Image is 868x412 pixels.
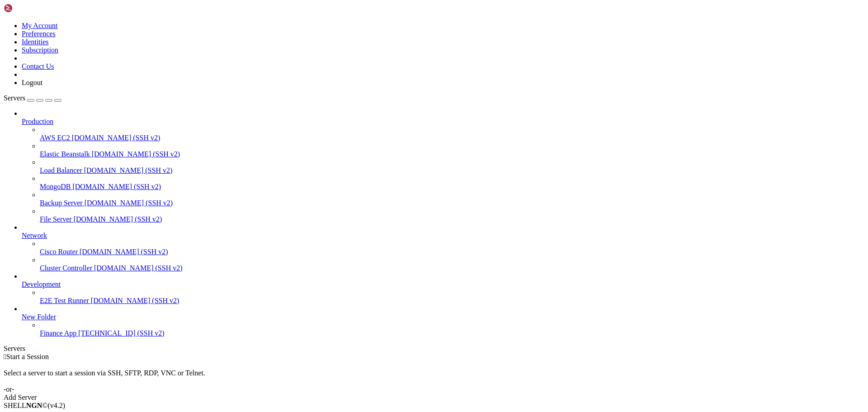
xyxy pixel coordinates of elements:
[22,46,58,54] a: Subscription
[40,329,76,337] span: Finance App
[78,329,164,337] span: [TECHNICAL_ID] (SSH v2)
[40,183,864,191] a: MongoDB [DOMAIN_NAME] (SSH v2)
[40,207,864,223] li: File Server [DOMAIN_NAME] (SSH v2)
[22,62,54,70] a: Contact Us
[4,353,6,360] span: 
[40,256,864,272] li: Cluster Controller [DOMAIN_NAME] (SSH v2)
[40,215,72,223] span: File Server
[94,264,183,272] span: [DOMAIN_NAME] (SSH v2)
[22,232,864,240] a: Network
[4,402,65,409] span: SHELL ©
[22,38,49,46] a: Identities
[40,142,864,158] li: Elastic Beanstalk [DOMAIN_NAME] (SSH v2)
[92,150,180,158] span: [DOMAIN_NAME] (SSH v2)
[40,150,90,158] span: Elastic Beanstalk
[40,134,864,142] a: AWS EC2 [DOMAIN_NAME] (SSH v2)
[40,175,864,191] li: MongoDB [DOMAIN_NAME] (SSH v2)
[40,134,70,142] span: AWS EC2
[4,393,864,402] div: Add Server
[40,297,89,304] span: E2E Test Runner
[40,199,864,207] a: Backup Server [DOMAIN_NAME] (SSH v2)
[22,305,864,337] li: New Folder
[22,223,864,272] li: Network
[40,248,864,256] a: Cisco Router [DOMAIN_NAME] (SSH v2)
[72,134,160,142] span: [DOMAIN_NAME] (SSH v2)
[4,345,864,353] div: Servers
[84,166,173,174] span: [DOMAIN_NAME] (SSH v2)
[40,289,864,305] li: E2E Test Runner [DOMAIN_NAME] (SSH v2)
[40,150,864,158] a: Elastic Beanstalk [DOMAIN_NAME] (SSH v2)
[40,329,864,337] a: Finance App [TECHNICAL_ID] (SSH v2)
[85,199,173,207] span: [DOMAIN_NAME] (SSH v2)
[80,248,168,256] span: [DOMAIN_NAME] (SSH v2)
[40,126,864,142] li: AWS EC2 [DOMAIN_NAME] (SSH v2)
[22,313,864,321] a: New Folder
[22,232,47,239] span: Network
[40,215,864,223] a: File Server [DOMAIN_NAME] (SSH v2)
[22,280,864,289] a: Development
[40,264,864,272] a: Cluster Controller [DOMAIN_NAME] (SSH v2)
[22,79,42,86] a: Logout
[22,109,864,223] li: Production
[48,402,66,409] span: 4.2.0
[40,166,82,174] span: Load Balancer
[4,94,61,102] a: Servers
[22,118,53,125] span: Production
[22,272,864,305] li: Development
[40,297,864,305] a: E2E Test Runner [DOMAIN_NAME] (SSH v2)
[22,313,56,321] span: New Folder
[40,199,83,207] span: Backup Server
[26,402,42,409] b: NGN
[40,191,864,207] li: Backup Server [DOMAIN_NAME] (SSH v2)
[22,30,56,38] a: Preferences
[4,94,25,102] span: Servers
[72,183,161,190] span: [DOMAIN_NAME] (SSH v2)
[91,297,179,304] span: [DOMAIN_NAME] (SSH v2)
[4,361,864,393] div: Select a server to start a session via SSH, SFTP, RDP, VNC or Telnet. -or-
[40,183,71,190] span: MongoDB
[40,240,864,256] li: Cisco Router [DOMAIN_NAME] (SSH v2)
[40,321,864,337] li: Finance App [TECHNICAL_ID] (SSH v2)
[40,158,864,175] li: Load Balancer [DOMAIN_NAME] (SSH v2)
[22,280,61,288] span: Development
[74,215,162,223] span: [DOMAIN_NAME] (SSH v2)
[6,353,49,360] span: Start a Session
[40,166,864,175] a: Load Balancer [DOMAIN_NAME] (SSH v2)
[40,264,92,272] span: Cluster Controller
[22,118,864,126] a: Production
[22,22,58,29] a: My Account
[4,4,56,13] img: Shellngn
[40,248,78,256] span: Cisco Router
